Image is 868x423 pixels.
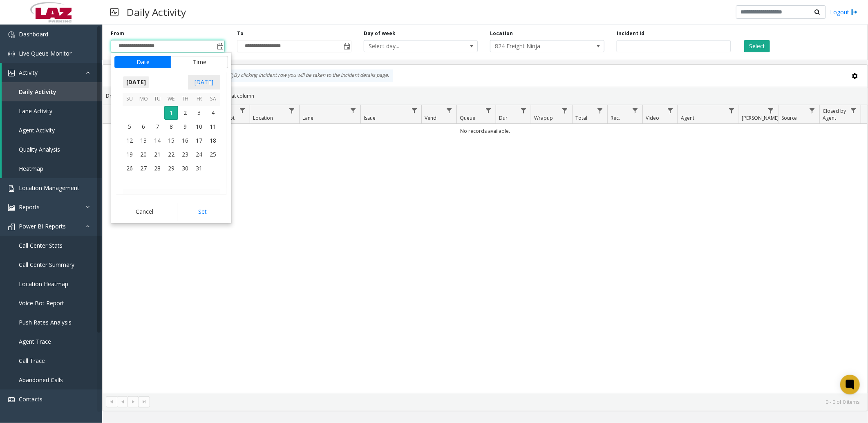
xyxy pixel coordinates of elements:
span: Power BI Reports [19,222,66,230]
td: Saturday, October 18, 2025 [206,134,220,148]
td: Thursday, October 30, 2025 [178,161,192,175]
span: Activity [19,69,38,76]
a: Heatmap [2,159,102,178]
span: Toggle popup [215,40,224,52]
td: Wednesday, October 22, 2025 [164,148,178,161]
th: Tu [150,93,164,105]
span: 19 [123,148,136,161]
th: We [164,93,178,105]
span: 28 [150,161,164,175]
td: Wednesday, October 15, 2025 [164,134,178,148]
h3: Daily Activity [123,2,190,22]
a: Video Filter Menu [665,105,676,116]
a: Logout [830,8,858,16]
span: 18 [206,134,220,148]
span: Rec. [611,114,620,121]
td: Saturday, October 4, 2025 [206,106,220,120]
span: 17 [192,134,206,148]
span: Issue [364,114,376,121]
span: 6 [136,120,150,134]
td: Monday, October 20, 2025 [136,148,150,161]
div: Data table [103,105,868,392]
span: 26 [123,161,136,175]
a: Agent Activity [2,121,102,140]
a: Rec. Filter Menu [630,105,641,116]
th: Th [178,93,192,105]
kendo-pager-info: 0 - 0 of 0 items [155,398,859,405]
div: Drag a column header and drop it here to group by that column [103,89,868,103]
span: 27 [136,161,150,175]
span: Source [781,114,797,121]
a: Daily Activity [2,82,102,101]
td: No records available. [103,124,868,138]
img: pageIcon [110,2,119,22]
a: Closed by Agent Filter Menu [848,105,859,116]
span: 2 [178,106,192,120]
a: Wrapup Filter Menu [559,105,570,116]
a: Activity [2,63,102,82]
span: Lane Activity [19,107,52,115]
span: 15 [164,134,178,148]
a: Lane Activity [2,101,102,121]
a: Parker Filter Menu [765,105,776,116]
span: Abandoned Calls [19,376,63,384]
label: Day of week [364,30,396,37]
span: Contacts [19,395,43,403]
span: 5 [123,120,136,134]
td: Thursday, October 2, 2025 [178,106,192,120]
td: Tuesday, October 28, 2025 [150,161,164,175]
span: 11 [206,120,220,134]
td: Tuesday, October 14, 2025 [150,134,164,148]
span: 22 [164,148,178,161]
button: Select [744,40,770,52]
span: Voice Bot Report [19,299,64,307]
span: 31 [192,161,206,175]
td: Tuesday, October 7, 2025 [150,120,164,134]
img: 'icon' [8,396,15,403]
td: Thursday, October 9, 2025 [178,120,192,134]
span: Toggle popup [342,40,351,52]
div: By clicking Incident row you will be taken to the incident details page. [223,69,393,82]
a: Lot Filter Menu [237,105,248,116]
span: [DATE] [123,76,150,88]
span: Dashboard [19,30,48,38]
span: 7 [150,120,164,134]
span: Vend [425,114,437,121]
button: Set [177,203,228,221]
span: Push Rates Analysis [19,318,72,326]
span: Agent Trace [19,338,51,345]
td: Wednesday, October 8, 2025 [164,120,178,134]
button: Date tab [114,56,171,68]
span: 21 [150,148,164,161]
label: To [237,30,244,37]
img: 'icon' [8,204,15,211]
span: 25 [206,148,220,161]
span: Wrapup [534,114,553,121]
label: From [111,30,124,37]
span: 3 [192,106,206,120]
span: 24 [192,148,206,161]
a: Agent Filter Menu [726,105,737,116]
td: Friday, October 17, 2025 [192,134,206,148]
a: Total Filter Menu [595,105,606,116]
span: 14 [150,134,164,148]
span: [DATE] [188,75,220,90]
span: Live Queue Monitor [19,49,72,57]
img: 'icon' [8,70,15,76]
button: Time tab [171,56,228,68]
span: Lane [302,114,313,121]
span: Agent Activity [19,126,55,134]
span: Select day... [364,40,455,52]
span: 12 [123,134,136,148]
td: Saturday, October 11, 2025 [206,120,220,134]
span: 29 [164,161,178,175]
a: Location Filter Menu [286,105,298,116]
span: 1 [164,106,178,120]
th: Sa [206,93,220,105]
span: Location [253,114,273,121]
td: Wednesday, October 29, 2025 [164,161,178,175]
span: Call Center Summary [19,261,74,269]
span: 10 [192,120,206,134]
span: Heatmap [19,165,43,172]
td: Tuesday, October 21, 2025 [150,148,164,161]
